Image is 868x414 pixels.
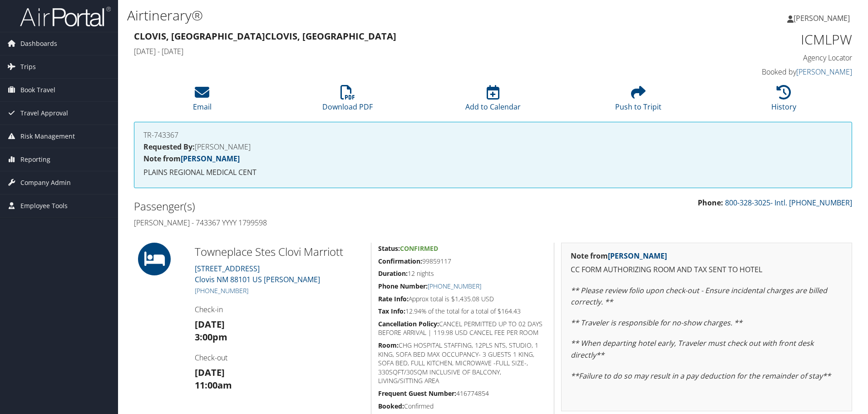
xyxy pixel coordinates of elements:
[322,90,373,112] a: Download PDF
[378,341,399,349] strong: Room:
[195,304,364,314] h4: Check-in
[378,244,400,253] strong: Status:
[20,125,75,148] span: Risk Management
[465,90,521,112] a: Add to Calendar
[195,264,320,284] a: [STREET_ADDRESS]Clovis NM 88101 US [PERSON_NAME]
[794,13,850,23] span: [PERSON_NAME]
[378,307,405,315] strong: Tax Info:
[571,264,843,276] p: CC FORM AUTHORIZING ROOM AND TAX SENT TO HOTEL
[378,402,547,411] h5: Confirmed
[134,30,396,42] strong: Clovis, [GEOGRAPHIC_DATA] Clovis, [GEOGRAPHIC_DATA]
[771,90,796,112] a: History
[787,5,859,32] a: [PERSON_NAME]
[143,143,843,150] h4: [PERSON_NAME]
[195,353,364,363] h4: Check-out
[378,389,456,398] strong: Frequent Guest Number:
[428,282,481,290] a: [PHONE_NUMBER]
[378,294,547,304] h5: Approx total is $1,435.08 USD
[615,90,661,112] a: Push to Tripit
[571,318,742,328] em: ** Traveler is responsible for no-show charges. **
[378,402,404,410] strong: Booked:
[195,318,225,330] strong: [DATE]
[195,366,225,379] strong: [DATE]
[20,55,36,78] span: Trips
[608,251,667,261] a: [PERSON_NAME]
[378,307,547,316] h5: 12.94% of the total for a total of $164.43
[378,257,547,266] h5: 99859117
[378,294,409,303] strong: Rate Info:
[195,331,227,343] strong: 3:00pm
[796,67,852,77] a: [PERSON_NAME]
[683,30,852,49] h1: ICMLPW
[378,269,408,278] strong: Duration:
[378,257,422,265] strong: Confirmation:
[683,67,852,77] h4: Booked by
[378,341,547,385] h5: CHG HOSPITAL STAFFING, 12PLS NTS, STUDIO, 1 KING, SOFA BED MAX OCCUPANCY- 3 GUESTS 1 KING, SOFA B...
[143,167,843,179] p: PLAINS REGIONAL MEDICAL CENT
[127,6,615,25] h1: Airtinerary®
[378,282,428,290] strong: Phone Number:
[571,338,814,360] em: ** When departing hotel early, Traveler must check out with front desk directly**
[134,46,669,56] h4: [DATE] - [DATE]
[20,171,71,194] span: Company Admin
[195,379,232,391] strong: 11:00am
[20,102,68,125] span: Travel Approval
[378,319,439,328] strong: Cancellation Policy:
[378,269,547,278] h5: 12 nights
[378,319,547,337] h5: CANCEL PERMITTED UP TO 02 DAYS BEFORE ARRIVAL | 119.98 USD CANCEL FEE PER ROOM
[134,199,486,214] h2: Passenger(s)
[378,389,547,398] h5: 416774854
[195,244,364,259] h2: Towneplace Stes Clovi Marriott
[571,371,831,381] em: **Failure to do so may result in a pay deduction for the remainder of stay**
[571,251,667,261] strong: Note from
[193,90,212,112] a: Email
[683,53,852,63] h4: Agency Locator
[143,142,195,152] strong: Requested By:
[400,244,438,253] span: Confirmed
[20,32,57,55] span: Dashboards
[725,198,852,208] a: 800-328-3025- Intl. [PHONE_NUMBER]
[143,154,240,164] strong: Note from
[20,6,111,27] img: airportal-logo.png
[20,148,50,171] span: Reporting
[181,154,240,164] a: [PERSON_NAME]
[20,195,68,217] span: Employee Tools
[134,218,486,228] h4: [PERSON_NAME] - 743367 YYYY 1799598
[20,79,55,101] span: Book Travel
[195,286,248,295] a: [PHONE_NUMBER]
[698,198,723,208] strong: Phone:
[571,285,827,307] em: ** Please review folio upon check-out - Ensure incidental charges are billed correctly. **
[143,131,843,139] h4: TR-743367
